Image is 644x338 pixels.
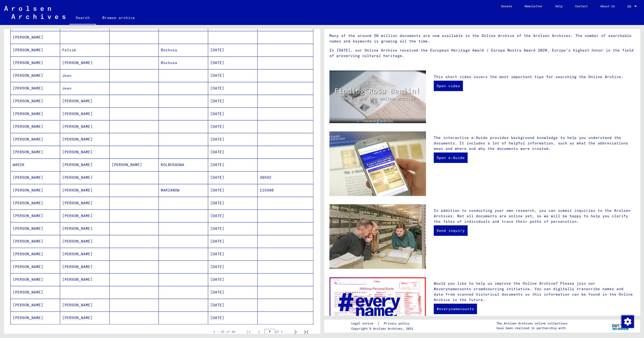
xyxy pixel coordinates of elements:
mat-cell: [PERSON_NAME] [11,184,60,196]
div: 1 – 25 of 40 [213,329,235,334]
mat-cell: [PERSON_NAME] [60,171,110,184]
mat-cell: [PERSON_NAME] [60,222,110,235]
mat-cell: [DATE] [208,120,258,133]
mat-cell: [PERSON_NAME] [11,311,60,324]
p: In addition to conducting your own research, you can submit inquiries to the Arolsen Archives. No... [434,208,635,224]
mat-cell: [PERSON_NAME] [11,69,60,82]
mat-cell: [DATE] [208,273,258,286]
mat-cell: [PERSON_NAME] [11,133,60,145]
mat-cell: [DATE] [208,209,258,222]
mat-cell: [PERSON_NAME] [11,171,60,184]
p: Would you like to help us improve the Online Archive? Please join our #everynamecounts crowdsourc... [434,281,635,303]
p: This short video covers the most important tips for searching the Online Archive. [434,74,635,80]
p: The interactive e-Guide provides background knowledge to help you understand the documents. It in... [434,135,635,151]
mat-cell: [DATE] [208,184,258,196]
div: of 2 [264,329,290,334]
mat-cell: [PERSON_NAME] [11,248,60,260]
mat-cell: [PERSON_NAME] [11,235,60,247]
a: Privacy policy [379,321,415,326]
mat-cell: [PERSON_NAME] [60,146,110,158]
mat-cell: [PERSON_NAME] [60,209,110,222]
mat-cell: [PERSON_NAME] [11,197,60,209]
mat-cell: [PERSON_NAME] [60,133,110,145]
img: inquiries.jpg [329,204,426,269]
button: Next page [290,327,301,337]
img: Arolsen_neg.svg [4,6,65,19]
a: Open video [434,81,463,91]
mat-cell: WASIK [11,158,60,171]
mat-cell: [PERSON_NAME] [60,311,110,324]
mat-cell: [DATE] [208,146,258,158]
a: Open e-Guide [434,152,468,163]
img: yv_logo.png [611,319,630,332]
mat-cell: Jean [60,82,110,94]
mat-cell: [DATE] [208,171,258,184]
mat-cell: [PERSON_NAME] [110,158,159,171]
mat-cell: [DATE] [208,299,258,311]
mat-cell: Jean [60,69,110,82]
mat-cell: [PERSON_NAME] [60,248,110,260]
p: Many of the around 30 million documents are now available in the Online Archive of the Arolsen Ar... [329,33,635,44]
mat-cell: Bschosa [159,44,208,56]
a: Send inquiry [434,225,468,236]
mat-cell: [DATE] [208,260,258,273]
mat-cell: [PERSON_NAME] [60,56,110,69]
button: Last page [301,327,311,337]
mat-cell: MARIANOW [159,184,208,196]
mat-cell: [PERSON_NAME] [11,107,60,120]
mat-cell: [DATE] [208,95,258,107]
mat-cell: [DATE] [208,248,258,260]
mat-cell: [PERSON_NAME] [60,197,110,209]
mat-cell: [PERSON_NAME] [11,120,60,133]
mat-cell: [PERSON_NAME] [11,260,60,273]
p: have been realized in partnership with [496,326,568,330]
a: Legal notice [351,321,377,326]
mat-cell: [PERSON_NAME] [60,184,110,196]
mat-cell: [PERSON_NAME] [60,95,110,107]
mat-cell: [PERSON_NAME] [60,120,110,133]
mat-cell: [DATE] [208,197,258,209]
p: Copyright © Arolsen Archives, 2021 [351,326,415,331]
a: Browse archive [96,11,141,24]
mat-cell: [PERSON_NAME] [11,146,60,158]
mat-cell: [PERSON_NAME] [11,82,60,94]
mat-cell: [DATE] [208,44,258,56]
mat-cell: [PERSON_NAME] [11,222,60,235]
div: | [351,321,415,326]
mat-cell: [PERSON_NAME] [60,299,110,311]
mat-cell: Bschosa [159,56,208,69]
mat-cell: [PERSON_NAME] [11,273,60,286]
mat-cell: [PERSON_NAME] [60,260,110,273]
button: First page [244,327,254,337]
mat-cell: [DATE] [208,222,258,235]
mat-cell: [PERSON_NAME] [11,286,60,298]
img: Change consent [621,315,634,328]
a: #everynamecounts [434,304,477,314]
mat-cell: [DATE] [208,82,258,94]
img: eguide.jpg [329,131,426,196]
mat-cell: [PERSON_NAME] [11,44,60,56]
mat-cell: [DATE] [208,311,258,324]
mat-cell: KOLBUSAOWA [159,158,208,171]
mat-cell: [PERSON_NAME] [60,235,110,247]
p: In [DATE], our Online Archive received the European Heritage Award / Europa Nostra Award 2020, Eu... [329,48,635,59]
mat-cell: [DATE] [208,69,258,82]
mat-cell: [PERSON_NAME] [11,95,60,107]
p: The Arolsen Archives online collections [496,321,568,326]
mat-cell: [DATE] [208,107,258,120]
mat-cell: 30592 [258,171,313,184]
mat-cell: Felisk [60,44,110,56]
mat-cell: [DATE] [208,286,258,298]
a: Search [69,11,96,25]
mat-cell: [PERSON_NAME] [11,299,60,311]
mat-cell: [DATE] [208,235,258,247]
img: video.jpg [329,71,426,123]
mat-cell: [DATE] [208,133,258,145]
mat-cell: [PERSON_NAME] [60,273,110,286]
mat-cell: [PERSON_NAME] [60,107,110,120]
mat-cell: [DATE] [208,158,258,171]
mat-cell: [PERSON_NAME] [60,158,110,171]
mat-cell: [PERSON_NAME] [11,209,60,222]
mat-cell: [PERSON_NAME] [11,31,60,43]
mat-cell: [PERSON_NAME] [11,56,60,69]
